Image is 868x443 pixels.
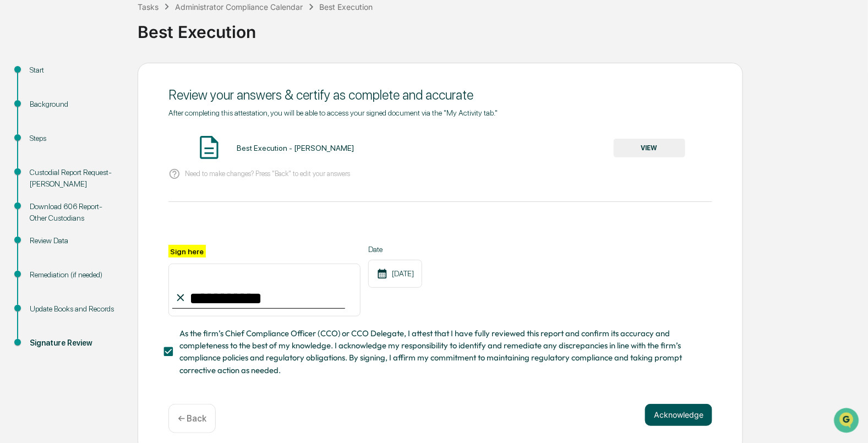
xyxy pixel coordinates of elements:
[30,303,120,315] div: Update Books and Records
[614,139,685,157] button: VIEW
[368,245,422,254] label: Date
[30,64,120,76] div: Start
[11,140,20,149] div: 🖐️
[30,201,120,224] div: Download 606 Report- Other Custodians
[78,186,133,195] a: Powered byPylon
[7,134,75,154] a: 🖐️Preclearance
[22,139,71,150] span: Preclearance
[368,260,422,288] div: [DATE]
[320,2,373,12] div: Best Execution
[80,140,89,149] div: 🗄️
[30,269,120,281] div: Remediation (if needed)
[91,139,137,150] span: Attestations
[195,134,223,161] img: Document Icon
[11,161,20,169] div: 🔎
[138,13,862,42] div: Best Execution
[185,169,350,178] p: Need to make changes? Press "Back" to edit your answers
[110,187,133,195] span: Pylon
[138,2,159,12] div: Tasks
[11,84,31,104] img: 1746055101610-c473b297-6a78-478c-a979-82029cc54cd1
[178,413,206,424] p: ← Back
[187,87,200,101] button: Start new chat
[30,99,120,110] div: Background
[30,133,120,144] div: Steps
[237,144,354,152] div: Best Execution - [PERSON_NAME]
[168,108,498,117] span: After completing this attestation, you will be able to access your signed document via the "My Ac...
[22,160,69,171] span: Data Lookup
[179,327,703,376] span: As the firm’s Chief Compliance Officer (CCO) or CCO Delegate, I attest that I have fully reviewed...
[175,2,303,12] div: Administrator Compliance Calendar
[75,134,141,154] a: 🗄️Attestations
[833,407,862,436] iframe: Open customer support
[7,155,74,175] a: 🔎Data Lookup
[168,87,712,103] div: Review your answers & certify as complete and accurate
[30,337,120,349] div: Signature Review
[11,23,200,41] p: How can we help?
[168,245,206,258] label: Sign here
[37,95,139,104] div: We're available if you need us!
[645,404,712,426] button: Acknowledge
[37,84,181,95] div: Start new chat
[30,235,120,247] div: Review Data
[30,167,120,190] div: Custodial Report Request- [PERSON_NAME]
